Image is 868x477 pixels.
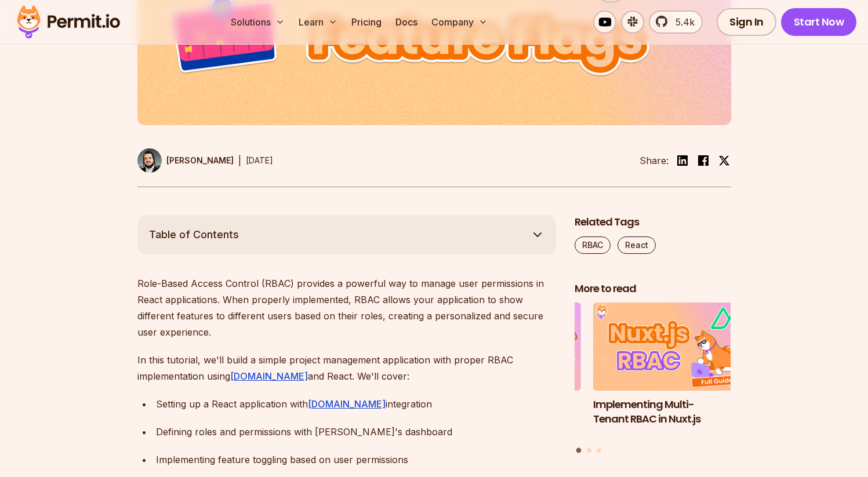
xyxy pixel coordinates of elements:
[246,155,273,165] time: [DATE]
[137,275,556,340] p: Role-Based Access Control (RBAC) provides a powerful way to manage user permissions in React appl...
[593,303,750,440] a: Implementing Multi-Tenant RBAC in Nuxt.jsImplementing Multi-Tenant RBAC in Nuxt.js
[575,303,731,454] div: Posts
[156,424,556,440] div: Defining roles and permissions with [PERSON_NAME]'s dashboard
[308,398,386,410] a: [DOMAIN_NAME]
[675,154,689,168] img: linkedin
[575,282,731,296] h2: More to read
[576,448,582,453] button: Go to slide 1
[137,215,556,254] button: Table of Contents
[575,215,731,230] h2: Related Tags
[781,8,857,36] a: Start Now
[669,15,695,29] span: 5.4k
[424,303,581,440] li: 3 of 3
[593,303,750,440] li: 1 of 3
[156,396,556,412] div: Setting up a React application with integration
[149,227,239,243] span: Table of Contents
[575,236,611,254] a: RBAC
[137,148,162,173] img: Gabriel L. Manor
[166,155,234,166] p: [PERSON_NAME]
[347,10,386,34] a: Pricing
[137,352,556,384] p: In this tutorial, we'll build a simple project management application with proper RBAC implementa...
[424,303,581,391] img: Policy-Based Access Control (PBAC) Isn’t as Great as You Think
[226,10,289,34] button: Solutions
[618,236,656,254] a: React
[238,154,241,168] div: |
[587,448,591,453] button: Go to slide 2
[593,303,750,391] img: Implementing Multi-Tenant RBAC in Nuxt.js
[717,8,776,36] a: Sign In
[427,10,492,34] button: Company
[137,148,234,173] a: [PERSON_NAME]
[649,10,703,34] a: 5.4k
[696,154,710,168] img: facebook
[156,451,556,468] div: Implementing feature toggling based on user permissions
[230,370,308,382] a: [DOMAIN_NAME]
[718,155,730,166] img: twitter
[294,10,342,34] button: Learn
[640,154,669,168] li: Share:
[597,448,601,453] button: Go to slide 3
[391,10,422,34] a: Docs
[424,398,581,440] h3: Policy-Based Access Control (PBAC) Isn’t as Great as You Think
[12,2,125,42] img: Permit logo
[593,398,750,427] h3: Implementing Multi-Tenant RBAC in Nuxt.js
